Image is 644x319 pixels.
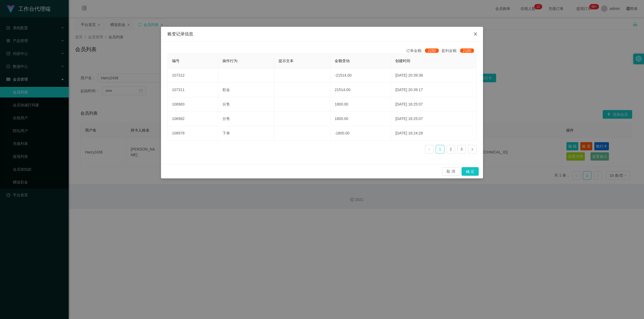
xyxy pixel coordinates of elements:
[471,148,474,151] i: 图标: right
[473,32,478,36] i: 图标: close
[436,145,444,153] a: 1
[172,59,180,63] span: 编号
[391,68,477,83] td: [DATE] 20:39:38
[447,145,455,153] a: 2
[391,112,477,126] td: [DATE] 16:25:07
[168,112,218,126] td: 106982
[168,83,218,97] td: 107311
[391,126,477,141] td: [DATE] 16:24:28
[279,59,294,63] span: 提示文本
[468,27,483,42] button: Close
[460,48,474,53] span: 2180
[335,59,350,63] span: 金额变动
[462,167,479,176] button: 确 定
[168,97,218,112] td: 106983
[441,48,477,54] div: 盈利金额:
[330,83,391,97] td: 21514.00
[468,145,477,153] li: 下一页
[167,31,477,37] div: 账变记录信息
[168,126,218,141] td: 106978
[218,83,274,97] td: 彩金
[218,112,274,126] td: 分售
[330,126,391,141] td: -1800.00
[330,68,391,83] td: -21514.00
[425,48,439,53] span: 2280
[428,148,431,151] i: 图标: left
[395,59,410,63] span: 创建时间
[218,97,274,112] td: 分售
[168,68,218,83] td: 107312
[425,145,434,153] li: 上一页
[457,145,466,153] li: 3
[330,112,391,126] td: 1800.00
[391,83,477,97] td: [DATE] 20:39:17
[218,126,274,141] td: 下单
[222,59,237,63] span: 操作行为
[406,48,441,54] div: 订单金额:
[330,97,391,112] td: 1800.00
[391,97,477,112] td: [DATE] 16:25:07
[458,145,466,153] a: 3
[442,167,459,176] button: 取 消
